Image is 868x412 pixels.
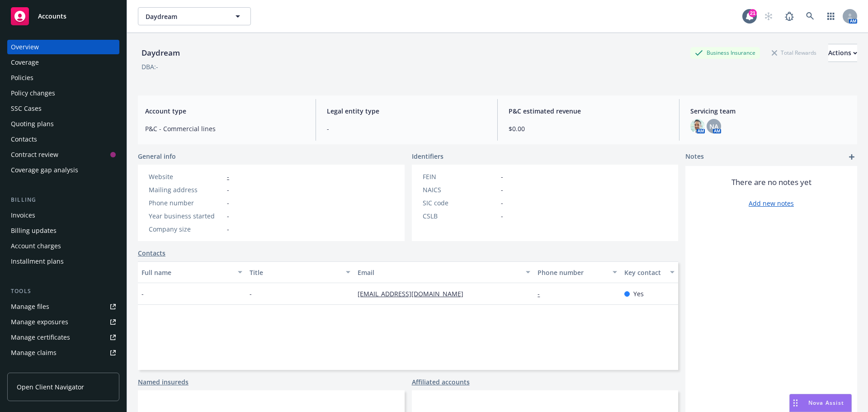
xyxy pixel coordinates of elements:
[138,377,189,387] a: Named insureds
[149,224,223,234] div: Company size
[690,47,760,58] div: Business Insurance
[7,330,119,345] a: Manage certificates
[250,268,340,277] div: Title
[17,382,84,392] span: Open Client Navigator
[624,268,665,277] div: Key contact
[7,361,119,375] a: Manage BORs
[38,13,66,20] span: Accounts
[11,346,57,360] div: Manage claims
[11,147,58,162] div: Contract review
[227,198,229,208] span: -
[7,55,119,70] a: Coverage
[423,198,497,208] div: SIC code
[142,289,144,298] span: -
[11,239,61,253] div: Account charges
[538,289,547,298] a: -
[7,40,119,54] a: Overview
[327,124,486,133] span: -
[808,399,844,407] span: Nova Assist
[11,330,70,345] div: Manage certificates
[246,261,354,283] button: Title
[7,223,119,238] a: Billing updates
[790,394,801,412] div: Drag to move
[145,124,305,133] span: P&C - Commercial lines
[138,47,184,59] div: Daydream
[149,172,223,181] div: Website
[7,254,119,269] a: Installment plans
[250,289,252,298] span: -
[846,152,857,162] a: add
[11,361,53,375] div: Manage BORs
[759,7,778,25] a: Start snowing
[142,62,158,71] div: DBA: -
[749,199,794,208] a: Add new notes
[423,185,497,194] div: NAICS
[227,224,229,234] span: -
[7,101,119,116] a: SSC Cases
[412,152,443,161] span: Identifiers
[534,261,620,283] button: Phone number
[227,211,229,221] span: -
[7,71,119,85] a: Policies
[7,346,119,360] a: Manage claims
[11,208,35,223] div: Invoices
[142,268,232,277] div: Full name
[358,268,520,277] div: Email
[11,299,49,314] div: Manage files
[767,47,821,58] div: Total Rewards
[538,268,607,277] div: Phone number
[621,261,678,283] button: Key contact
[11,254,64,269] div: Installment plans
[828,44,857,62] div: Actions
[780,7,798,25] a: Report a Bug
[327,106,486,116] span: Legal entity type
[7,239,119,253] a: Account charges
[7,132,119,147] a: Contacts
[138,248,165,258] a: Contacts
[509,124,668,133] span: $0.00
[690,106,850,116] span: Servicing team
[749,9,757,17] div: 21
[789,394,852,412] button: Nova Assist
[146,12,224,21] span: Daydream
[11,163,78,177] div: Coverage gap analysis
[7,195,119,204] div: Billing
[7,117,119,131] a: Quoting plans
[11,315,68,329] div: Manage exposures
[822,7,840,25] a: Switch app
[690,119,705,133] img: photo
[7,4,119,29] a: Accounts
[11,55,39,70] div: Coverage
[423,172,497,181] div: FEIN
[412,377,470,387] a: Affiliated accounts
[354,261,534,283] button: Email
[7,86,119,100] a: Policy changes
[145,106,305,116] span: Account type
[11,71,33,85] div: Policies
[501,185,503,194] span: -
[11,223,57,238] div: Billing updates
[7,287,119,296] div: Tools
[227,172,229,181] a: -
[11,101,42,116] div: SSC Cases
[423,211,497,221] div: CSLB
[7,315,119,329] a: Manage exposures
[709,122,718,131] span: NA
[11,40,39,54] div: Overview
[7,163,119,177] a: Coverage gap analysis
[358,289,471,298] a: [EMAIL_ADDRESS][DOMAIN_NAME]
[501,211,503,221] span: -
[138,261,246,283] button: Full name
[138,152,176,161] span: General info
[801,7,819,25] a: Search
[7,208,119,223] a: Invoices
[828,44,857,62] button: Actions
[11,117,54,131] div: Quoting plans
[149,198,223,208] div: Phone number
[227,185,229,194] span: -
[501,172,503,181] span: -
[633,289,644,298] span: Yes
[149,185,223,194] div: Mailing address
[501,198,503,208] span: -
